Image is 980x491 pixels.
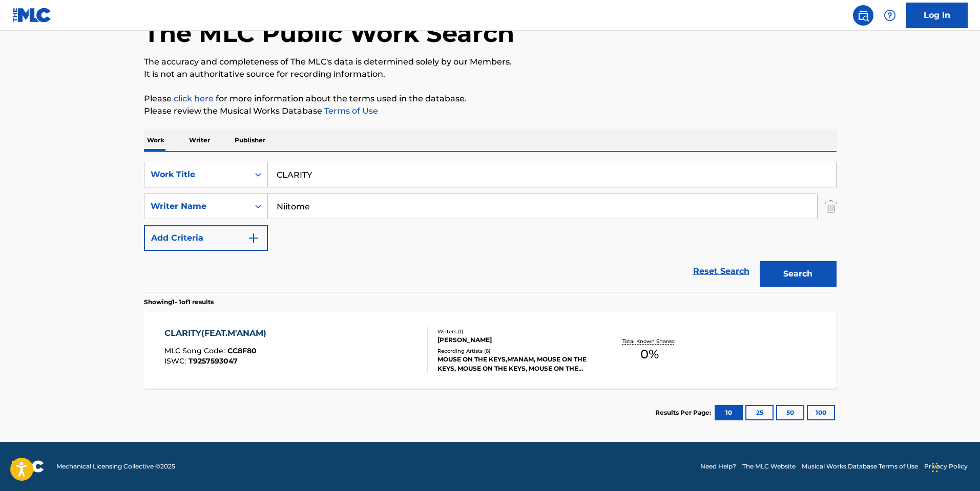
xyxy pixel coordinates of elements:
[745,405,774,420] button: 25
[776,405,804,420] button: 50
[622,337,677,345] p: Total Known Shares:
[853,5,873,26] a: Public Search
[151,200,243,212] div: Writer Name
[929,442,980,491] iframe: Chat Widget
[247,232,260,244] img: 9d2ae6d4665cec9f34b9.svg
[700,462,736,471] a: Need Help?
[924,462,968,471] a: Privacy Policy
[655,408,714,417] p: Results Per Page:
[715,405,743,420] button: 10
[144,18,514,49] h1: The MLC Public Work Search
[144,68,837,80] p: It is not an authoritative source for recording information.
[688,260,755,283] a: Reset Search
[189,356,238,366] span: T9257593047
[186,130,213,151] p: Writer
[825,194,837,219] img: Delete Criterion
[164,356,189,366] span: ISWC :
[164,346,227,355] span: MLC Song Code :
[880,5,900,26] div: Help
[144,162,837,292] form: Search Form
[742,462,796,471] a: The MLC Website
[12,460,44,473] img: logo
[12,8,52,23] img: MLC Logo
[884,9,896,22] img: help
[802,462,918,471] a: Musical Works Database Terms of Use
[144,312,837,389] a: CLARITY(FEAT.M'ANAM)MLC Song Code:CC8F80ISWC:T9257593047Writers (1)[PERSON_NAME]Recording Artists...
[857,9,869,22] img: search
[174,94,214,103] a: click here
[144,105,837,117] p: Please review the Musical Works Database
[437,328,592,335] div: Writers ( 1 )
[760,261,837,287] button: Search
[144,130,168,151] p: Work
[144,297,214,307] p: Showing 1 - 1 of 1 results
[232,130,268,151] p: Publisher
[807,405,835,420] button: 100
[56,462,175,471] span: Mechanical Licensing Collective © 2025
[151,168,243,181] div: Work Title
[227,346,257,355] span: CC8F80
[640,345,659,364] span: 0 %
[906,3,968,28] a: Log In
[437,355,592,373] div: MOUSE ON THE KEYS,M'ANAM, MOUSE ON THE KEYS, MOUSE ON THE KEYS, MOUSE ON THE KEYS, MOUSE ON THE KEYS
[144,225,268,251] button: Add Criteria
[322,106,378,116] a: Terms of Use
[437,335,592,345] div: [PERSON_NAME]
[164,327,272,339] div: CLARITY(FEAT.M'ANAM)
[437,347,592,355] div: Recording Artists ( 6 )
[932,452,938,483] div: Drag
[144,56,837,68] p: The accuracy and completeness of The MLC's data is determined solely by our Members.
[144,93,837,105] p: Please for more information about the terms used in the database.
